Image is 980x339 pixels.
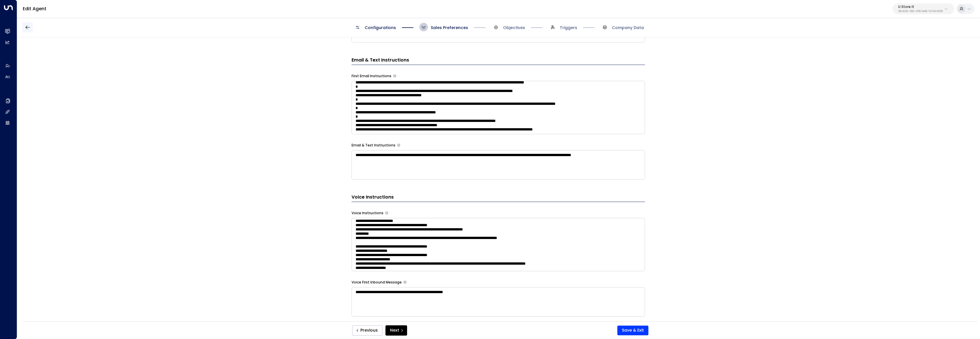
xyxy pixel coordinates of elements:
[403,281,407,284] button: The opening message when answering incoming calls. Use placeholders: [Lead Name], [Copilot Name],...
[503,25,525,30] span: Objectives
[352,194,645,202] h3: Voice Instructions
[397,144,400,147] button: Provide any specific instructions you want the agent to follow only when responding to leads via ...
[352,280,402,285] label: Voice First Inbound Message
[612,25,644,30] span: Company Data
[352,57,645,65] h3: Email & Text Instructions
[352,143,395,148] label: Email & Text Instructions
[617,326,648,335] button: Save & Exit
[352,211,383,216] label: Voice Instructions
[385,211,388,215] button: Provide specific instructions for phone conversations, such as tone, pacing, information to empha...
[898,5,943,9] p: U Store It
[893,3,954,14] button: U Store It58c4b32c-92b1-4356-be9b-1247e2c02228
[385,325,407,336] button: Next
[431,25,468,30] span: Sales Preferences
[23,5,46,12] a: Edit Agent
[898,10,943,13] p: 58c4b32c-92b1-4356-be9b-1247e2c02228
[352,73,391,79] label: First Email Instructions
[560,25,577,30] span: Triggers
[365,25,396,30] span: Configurations
[352,325,383,336] button: Previous
[393,74,396,77] button: Specify instructions for the agent's first email only, such as introductory content, special offe...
